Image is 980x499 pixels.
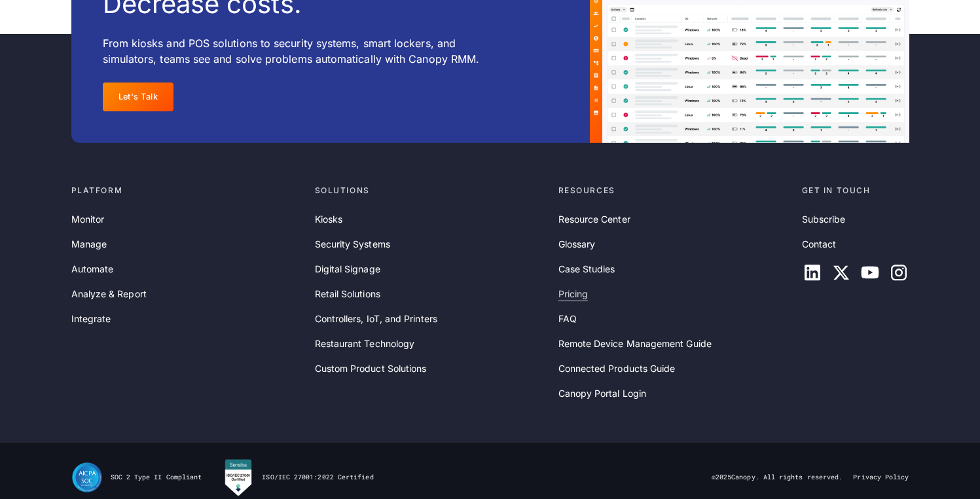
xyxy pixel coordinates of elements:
a: Privacy Policy [853,473,909,482]
span: 2025 [716,473,731,481]
a: Case Studies [558,262,615,276]
a: Resource Center [558,212,630,227]
a: Remote Device Management Guide [558,337,712,351]
div: Solutions [315,185,548,196]
p: From kiosks and POS solutions to security systems, smart lockers, and simulators, teams see and s... [103,35,505,67]
a: Security Systems [315,237,390,251]
img: SOC II Type II Compliance Certification for Canopy Remote Device Management [71,462,103,493]
a: Let's Talk [103,83,174,112]
a: Analyze & Report [71,287,147,301]
div: Platform [71,185,304,196]
a: Manage [71,237,107,251]
a: Glossary [558,237,596,251]
a: Integrate [71,312,111,326]
a: Retail Solutions [315,287,380,301]
a: Canopy Portal Login [558,386,647,401]
a: Pricing [558,287,589,301]
a: Restaurant Technology [315,337,415,351]
img: Canopy RMM is Sensiba Certified for ISO/IEC [223,458,254,496]
div: © Canopy. All rights reserved. [712,473,843,482]
a: Contact [802,237,837,251]
a: Connected Products Guide [558,361,676,376]
a: Subscribe [802,212,846,227]
a: FAQ [558,312,577,326]
div: Get in touch [802,185,909,196]
div: ISO/IEC 27001:2022 Certified [262,473,373,482]
a: Monitor [71,212,105,227]
div: SOC 2 Type II Compliant [111,473,202,482]
div: Resources [558,185,791,196]
a: Kiosks [315,212,342,227]
a: Controllers, IoT, and Printers [315,312,437,326]
a: Digital Signage [315,262,380,276]
a: Custom Product Solutions [315,361,427,376]
a: Automate [71,262,114,276]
